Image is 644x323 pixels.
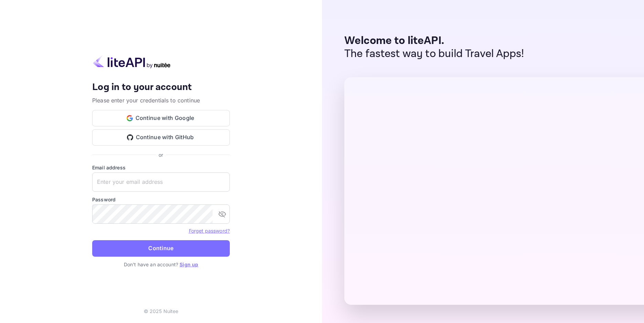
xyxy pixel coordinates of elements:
p: Don't have an account? [92,261,230,268]
p: or [159,151,163,158]
input: Enter your email address [92,172,230,192]
a: Forget password? [189,227,230,234]
img: liteapi [92,55,171,68]
p: The fastest way to build Travel Apps! [344,47,524,60]
label: Password [92,196,230,203]
h4: Log in to your account [92,81,230,93]
label: Email address [92,164,230,171]
button: Continue with Google [92,110,230,126]
p: © 2025 Nuitee [144,308,179,315]
button: toggle password visibility [215,207,229,221]
a: Sign up [180,261,198,267]
p: Welcome to liteAPI. [344,34,524,47]
p: Please enter your credentials to continue [92,96,230,104]
button: Continue with GitHub [92,129,230,146]
a: Forget password? [189,228,230,234]
button: Continue [92,240,230,257]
